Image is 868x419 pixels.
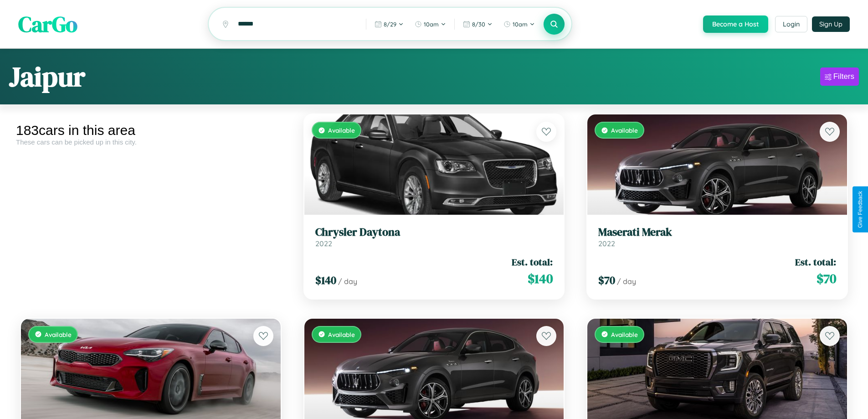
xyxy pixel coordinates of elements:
[812,16,850,32] button: Sign Up
[328,331,355,338] span: Available
[775,16,807,32] button: Login
[598,226,836,239] h3: Maserati Merak
[857,191,863,228] div: Give Feedback
[833,72,854,81] div: Filters
[410,17,451,31] button: 10am
[598,239,615,248] span: 2022
[598,226,836,248] a: Maserati Merak2022
[611,331,638,338] span: Available
[598,273,615,288] span: $ 70
[703,16,768,33] button: Become a Host
[513,21,528,28] span: 10am
[458,17,497,31] button: 8/30
[424,21,439,28] span: 10am
[370,17,408,31] button: 8/29
[820,67,859,86] button: Filters
[611,126,638,134] span: Available
[499,17,539,31] button: 10am
[528,269,553,288] span: $ 140
[315,273,336,288] span: $ 140
[315,226,553,239] h3: Chrysler Daytona
[338,277,357,286] span: / day
[512,255,553,269] span: Est. total:
[384,21,396,28] span: 8 / 29
[617,277,636,286] span: / day
[315,226,553,248] a: Chrysler Daytona2022
[16,138,286,146] div: These cars can be picked up in this city.
[315,239,332,248] span: 2022
[817,269,836,288] span: $ 70
[18,9,77,39] span: CarGo
[472,21,485,28] span: 8 / 30
[45,331,72,338] span: Available
[328,126,355,134] span: Available
[9,58,85,95] h1: Jaipur
[16,123,286,138] div: 183 cars in this area
[795,255,836,269] span: Est. total:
